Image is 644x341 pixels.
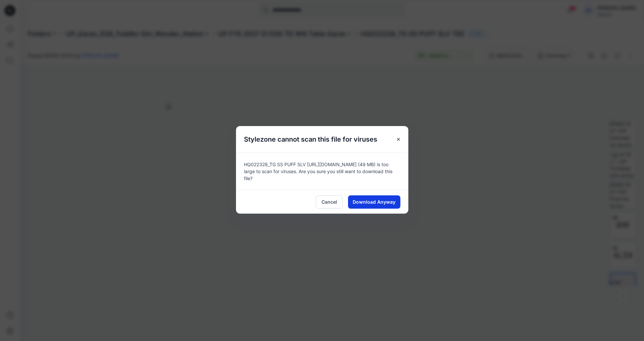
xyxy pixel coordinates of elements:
div: HQ022328_TG SS PUFF SLV [URL][DOMAIN_NAME] (49 MB) is too large to scan for viruses. Are you sure... [236,153,408,190]
button: Cancel [316,195,343,209]
button: Download Anyway [348,195,400,209]
h5: Stylezone cannot scan this file for viruses [236,126,385,153]
button: Close [392,133,404,145]
span: Download Anyway [353,198,395,205]
span: Cancel [322,198,337,205]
